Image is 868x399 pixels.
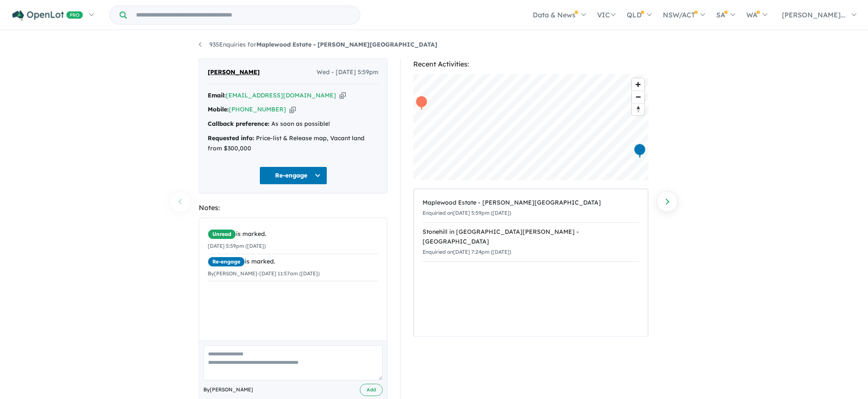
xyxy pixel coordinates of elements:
[782,11,846,19] span: [PERSON_NAME]...
[423,194,639,223] a: Maplewood Estate - [PERSON_NAME][GEOGRAPHIC_DATA]Enquiried on[DATE] 5:59pm ([DATE])
[12,10,83,21] img: Openlot PRO Logo White
[415,95,428,111] div: Map marker
[199,202,387,213] div: Notes:
[317,67,378,78] span: Wed - [DATE] 5:59pm
[208,229,378,239] div: is marked.
[199,41,437,48] a: 935Enquiries forMaplewood Estate - [PERSON_NAME][GEOGRAPHIC_DATA]
[208,120,270,127] strong: Callback preference:
[128,6,358,24] input: Try estate name, suburb, builder or developer
[259,166,327,185] button: Re-engage
[208,257,245,267] span: Re-engage
[208,134,254,142] strong: Requested info:
[423,210,511,216] small: Enquiried on [DATE] 5:59pm ([DATE])
[208,67,260,78] span: [PERSON_NAME]
[289,105,296,114] button: Copy
[339,91,346,100] button: Copy
[208,257,378,267] div: is marked.
[413,74,648,180] canvas: Map
[208,91,226,99] strong: Email:
[208,270,320,277] small: By [PERSON_NAME] - [DATE] 11:57am ([DATE])
[199,40,669,50] nav: breadcrumb
[423,249,511,255] small: Enquiried on [DATE] 7:24pm ([DATE])
[632,91,644,103] button: Zoom out
[229,105,286,113] a: [PHONE_NUMBER]
[226,91,336,99] a: [EMAIL_ADDRESS][DOMAIN_NAME]
[632,91,644,103] span: Zoom out
[634,143,646,159] div: Map marker
[208,229,236,239] span: Unread
[208,133,378,154] div: Price-list & Release map, Vacant land from $300,000
[413,58,648,70] div: Recent Activities:
[423,198,639,208] div: Maplewood Estate - [PERSON_NAME][GEOGRAPHIC_DATA]
[203,385,253,394] span: By [PERSON_NAME]
[360,384,383,396] button: Add
[423,227,639,247] div: Stonehill in [GEOGRAPHIC_DATA][PERSON_NAME] - [GEOGRAPHIC_DATA]
[632,78,644,91] button: Zoom in
[208,119,378,129] div: As soon as possible!
[256,41,437,48] strong: Maplewood Estate - [PERSON_NAME][GEOGRAPHIC_DATA]
[423,222,639,262] a: Stonehill in [GEOGRAPHIC_DATA][PERSON_NAME] - [GEOGRAPHIC_DATA]Enquiried on[DATE] 7:24pm ([DATE])
[208,243,266,249] small: [DATE] 5:59pm ([DATE])
[632,103,644,115] button: Reset bearing to north
[208,105,229,113] strong: Mobile:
